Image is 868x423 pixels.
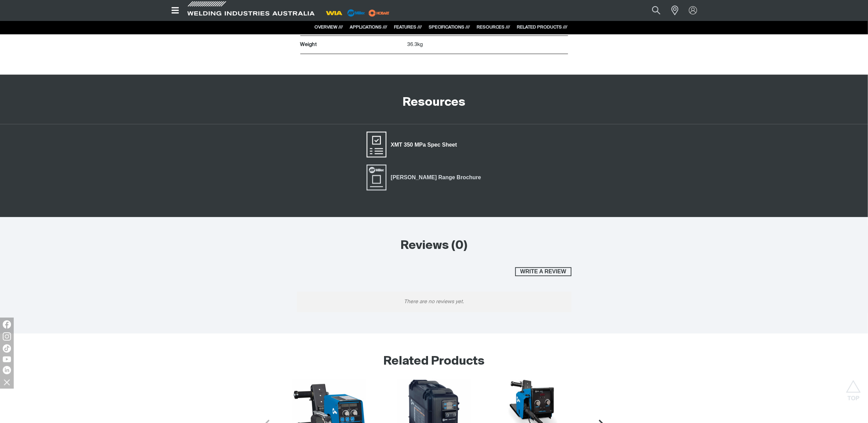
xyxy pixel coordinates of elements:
a: RELATED PRODUCTS /// [517,25,567,30]
p: Weight [300,41,404,49]
a: APPLICATIONS /// [350,25,387,30]
img: Instagram [3,332,11,341]
button: Write a review [515,267,571,276]
h2: Related Products [165,354,703,369]
a: miller [367,10,392,15]
p: 36.3kg [407,41,568,49]
img: Facebook [3,320,11,329]
img: YouTube [3,356,11,362]
h2: Reviews (0) [297,238,571,253]
span: Write a review [516,267,571,276]
a: SPECIFICATIONS /// [429,25,470,30]
button: Scroll to top [846,380,861,396]
a: XMT 350 MPa Spec Sheet [366,131,462,158]
img: hide socials [1,376,13,388]
a: Miller Range Brochure [366,164,486,191]
a: OVERVIEW /// [314,25,343,30]
a: FEATURES /// [394,25,422,30]
button: Search products [645,3,668,18]
a: RESOURCES /// [477,25,510,30]
input: Product name or item number... [636,3,668,18]
span: XMT 350 MPa Spec Sheet [386,140,462,149]
span: [PERSON_NAME] Range Brochure [386,173,486,182]
p: There are no reviews yet. [297,291,571,312]
img: miller [367,8,392,18]
img: LinkedIn [3,366,11,374]
h2: Resources [403,95,465,110]
img: TikTok [3,344,11,353]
